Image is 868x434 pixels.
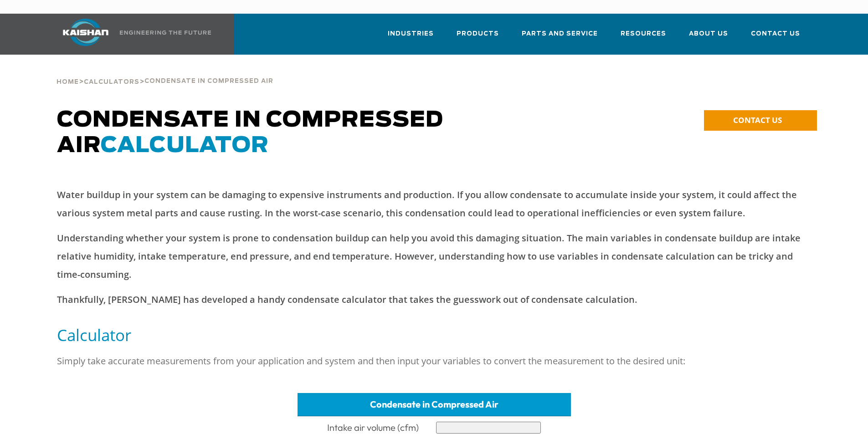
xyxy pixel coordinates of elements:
h5: Calculator [57,325,812,345]
img: kaishan logo [51,19,120,46]
span: CALCULATOR [101,135,269,157]
span: Parts and Service [522,29,598,39]
a: Home [56,77,79,86]
a: Kaishan USA [51,14,213,55]
p: Thankfully, [PERSON_NAME] has developed a handy condensate calculator that takes the guesswork ou... [57,291,812,309]
a: Products [457,22,499,53]
a: Calculators [84,77,139,86]
span: Industries [388,29,434,39]
span: CONTACT US [733,115,782,125]
span: About Us [689,29,728,39]
a: CONTACT US [704,110,817,131]
p: Understanding whether your system is prone to condensation buildup can help you avoid this damagi... [57,229,812,284]
p: Simply take accurate measurements from your application and system and then input your variables ... [57,352,812,370]
a: Industries [388,22,434,53]
span: Intake air volume (cfm) [327,422,419,433]
span: Resources [621,29,666,39]
p: Water buildup in your system can be damaging to expensive instruments and production. If you allo... [57,186,812,222]
a: Parts and Service [522,22,598,53]
span: Condensate in Compressed Air [370,398,498,410]
span: Calculators [84,79,139,85]
span: Condensate in compressed air [144,78,273,84]
span: Home [56,79,79,85]
span: Contact Us [751,29,800,39]
span: Products [457,29,499,39]
div: > > [56,55,273,89]
a: Contact Us [751,22,800,53]
a: About Us [689,22,728,53]
a: Resources [621,22,666,53]
span: Condensate in Compressed Air [57,109,443,157]
img: Engineering the future [120,31,211,35]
